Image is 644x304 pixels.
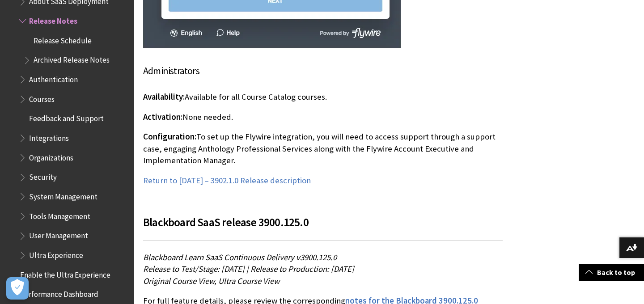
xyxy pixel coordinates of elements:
h4: Administrators [143,63,503,78]
span: Archived Release Notes [34,53,110,65]
span: Original Course View, Ultra Course View [143,276,280,286]
span: Security [29,170,57,182]
p: None needed. [143,111,503,123]
span: Release to Test/Stage: [DATE] | Release to Production: [DATE] [143,264,354,274]
span: Release Schedule [34,33,92,45]
span: Tools Management [29,209,90,221]
p: Available for all Course Catalog courses. [143,91,503,103]
span: Blackboard SaaS release 3900.125.0 [143,215,309,229]
span: Organizations [29,150,73,162]
span: Blackboard Learn SaaS Continuous Delivery v3900.125.0 [143,252,337,262]
span: Enable the Ultra Experience [20,267,110,279]
span: User Management [29,228,88,241]
span: Authentication [29,72,78,84]
span: Integrations [29,131,69,143]
span: Availability: [143,92,185,102]
span: Feedback and Support [29,111,104,123]
span: Configuration: [143,131,196,142]
span: Activation: [143,112,182,122]
span: Ultra Experience [29,248,83,260]
span: Courses [29,92,55,104]
a: Return to [DATE] – 3902.1.0 Release description [143,175,311,186]
span: Performance Dashboard [20,287,98,299]
span: Release Notes [29,13,77,25]
span: System Management [29,189,97,201]
a: Back to top [579,264,644,281]
button: Open Preferences [6,277,29,300]
p: To set up the Flywire integration, you will need to access support through a support case, engagi... [143,131,503,166]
